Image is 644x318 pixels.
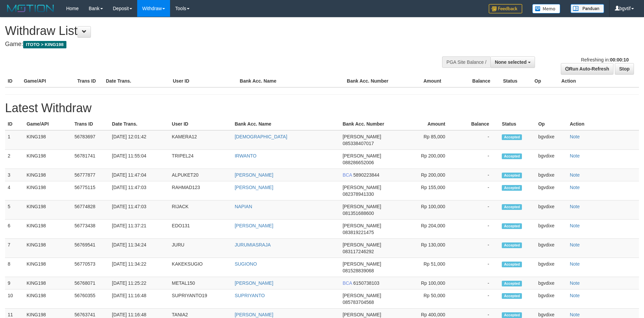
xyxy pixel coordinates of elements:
[404,277,455,289] td: Rp 100,000
[169,289,232,309] td: SUPRIYANTO19
[455,277,499,289] td: -
[109,118,169,130] th: Date Trans.
[502,185,522,191] span: Accepted
[109,277,169,289] td: [DATE] 11:25:22
[72,150,109,169] td: 56781741
[532,4,560,13] img: Button%20Memo.svg
[455,130,499,150] td: -
[169,200,232,220] td: RIJACK
[502,134,522,140] span: Accepted
[24,169,72,181] td: KING198
[235,242,271,247] a: JURUMIASRAJA
[398,75,451,87] th: Amount
[5,181,24,200] td: 4
[455,169,499,181] td: -
[235,261,257,267] a: SUGIONO
[570,293,580,298] a: Note
[5,3,56,13] img: MOTION_logo.png
[536,118,567,130] th: Op
[342,242,381,247] span: [PERSON_NAME]
[455,239,499,258] td: -
[24,150,72,169] td: KING198
[455,118,499,130] th: Balance
[72,220,109,239] td: 56773438
[72,289,109,309] td: 56760355
[342,223,381,228] span: [PERSON_NAME]
[169,277,232,289] td: METAL150
[340,118,404,130] th: Bank Acc. Number
[442,56,490,68] div: PGA Site Balance /
[235,185,273,190] a: [PERSON_NAME]
[536,239,567,258] td: bgvdixe
[342,268,374,273] span: 081528839068
[536,289,567,309] td: bgvdixe
[235,293,265,298] a: SUPRIYANTO
[342,249,374,254] span: 083117246292
[5,239,24,258] td: 7
[404,181,455,200] td: Rp 155,000
[570,261,580,267] a: Note
[615,63,634,75] a: Stop
[455,258,499,277] td: -
[5,150,24,169] td: 2
[72,130,109,150] td: 56783697
[5,41,423,48] h4: Game:
[404,289,455,309] td: Rp 50,000
[342,134,381,139] span: [PERSON_NAME]
[567,118,639,130] th: Action
[235,153,257,158] a: IRWANTO
[489,4,522,13] img: Feedback.jpg
[5,75,21,87] th: ID
[75,75,103,87] th: Trans ID
[536,181,567,200] td: bgvdixe
[342,211,374,216] span: 081351688600
[5,169,24,181] td: 3
[404,258,455,277] td: Rp 51,000
[404,169,455,181] td: Rp 200,000
[451,75,500,87] th: Balance
[353,172,379,178] span: 5890223844
[570,153,580,158] a: Note
[502,262,522,267] span: Accepted
[72,239,109,258] td: 56769541
[342,141,374,146] span: 085338407017
[169,130,232,150] td: KAMERA12
[570,172,580,178] a: Note
[109,130,169,150] td: [DATE] 12:01:42
[103,75,170,87] th: Date Trans.
[570,280,580,286] a: Note
[5,130,24,150] td: 1
[342,185,381,190] span: [PERSON_NAME]
[232,118,340,130] th: Bank Acc. Name
[169,239,232,258] td: JURU
[72,118,109,130] th: Trans ID
[5,258,24,277] td: 8
[570,134,580,139] a: Note
[502,204,522,210] span: Accepted
[570,223,580,228] a: Note
[72,258,109,277] td: 56770573
[502,281,522,286] span: Accepted
[169,169,232,181] td: ALPUKET20
[353,280,379,286] span: 6150738103
[342,293,381,298] span: [PERSON_NAME]
[169,258,232,277] td: KAKEKSUGIO
[342,312,381,317] span: [PERSON_NAME]
[502,223,522,229] span: Accepted
[169,118,232,130] th: User ID
[5,24,423,38] h1: Withdraw List
[24,258,72,277] td: KING198
[109,289,169,309] td: [DATE] 11:16:48
[536,277,567,289] td: bgvdixe
[570,204,580,209] a: Note
[21,75,75,87] th: Game/API
[344,75,398,87] th: Bank Acc. Number
[455,289,499,309] td: -
[72,181,109,200] td: 56775115
[72,277,109,289] td: 56768071
[404,150,455,169] td: Rp 200,000
[342,160,374,165] span: 088286652006
[502,173,522,178] span: Accepted
[235,312,273,317] a: [PERSON_NAME]
[109,220,169,239] td: [DATE] 11:37:21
